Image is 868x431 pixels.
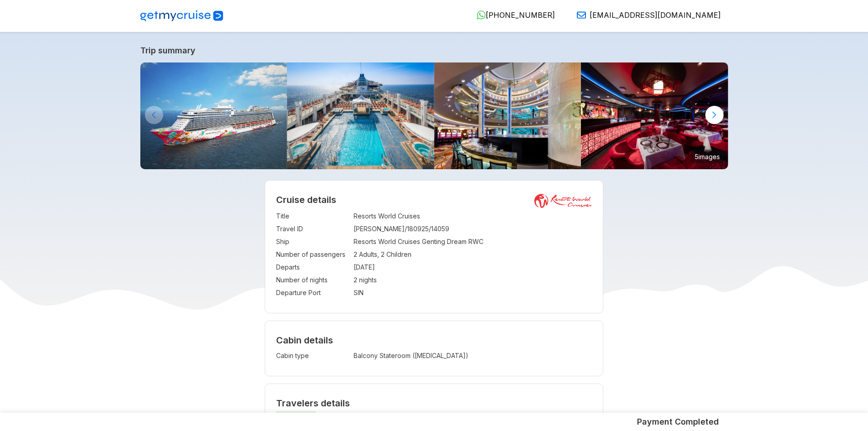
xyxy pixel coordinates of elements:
td: [DATE] [354,261,592,274]
img: WhatsApp [477,10,486,20]
td: Number of nights [276,274,349,286]
td: : [349,286,354,299]
td: : [349,210,354,223]
td: Number of passengers [276,248,349,261]
img: Main-Pool-800x533.jpg [287,62,434,169]
img: 4.jpg [434,62,581,169]
td: Resorts World Cruises [354,210,592,223]
td: 2 nights [354,274,592,286]
td: Departs [276,261,349,274]
td: 2 Adults, 2 Children [354,248,592,261]
a: [EMAIL_ADDRESS][DOMAIN_NAME] [570,10,721,20]
td: Balcony Stateroom ([MEDICAL_DATA]) [354,349,521,362]
td: Departure Port [276,286,349,299]
td: : [349,349,354,362]
h5: Payment Completed [637,416,719,427]
small: 5 images [691,150,724,163]
td: Resorts World Cruises Genting Dream RWC [354,235,592,248]
span: [PHONE_NUMBER] [486,10,555,20]
img: 16.jpg [581,62,728,169]
h2: Travelers details [276,398,592,409]
h2: Cruise details [276,194,592,205]
td: SIN [354,286,592,299]
td: Title [276,210,349,223]
a: Trip summary [140,46,728,55]
p: Name must match passport exactly. Mismatch may lead to denied boarding. [276,410,592,422]
span: IMPORTANT [276,411,316,421]
img: GentingDreambyResortsWorldCruises-KlookIndia.jpg [140,62,288,169]
td: Ship [276,235,349,248]
td: [PERSON_NAME]/180925/14059 [354,223,592,235]
span: [EMAIL_ADDRESS][DOMAIN_NAME] [590,10,721,20]
img: Email [577,10,586,20]
h4: Cabin details [276,335,592,346]
a: [PHONE_NUMBER] [469,10,555,20]
td: : [349,223,354,235]
td: : [349,235,354,248]
td: : [349,248,354,261]
td: Cabin type [276,349,349,362]
td: : [349,274,354,286]
td: : [349,261,354,274]
td: Travel ID [276,223,349,235]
